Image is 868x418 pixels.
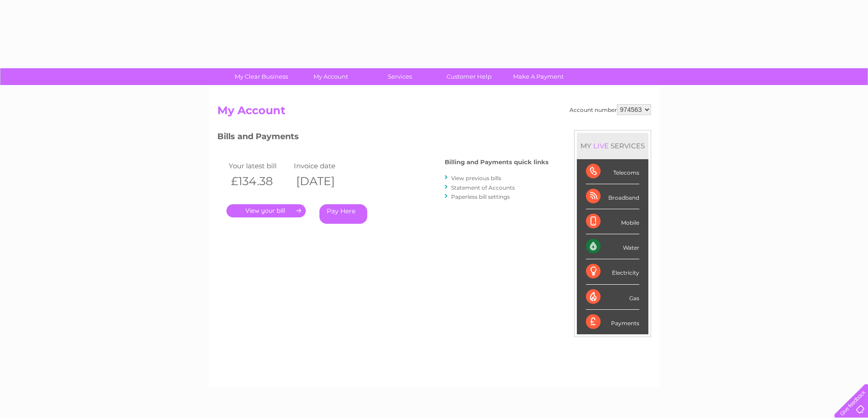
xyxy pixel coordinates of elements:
div: Account number [570,104,651,115]
h2: My Account [217,104,651,121]
a: Statement of Accounts [451,184,515,191]
div: MY SERVICES [577,133,648,159]
th: [DATE] [292,172,357,191]
div: LIVE [591,141,611,150]
div: Mobile [586,209,639,234]
td: Your latest bill [226,160,292,172]
a: Pay Here [319,204,367,224]
div: Payments [586,310,639,334]
a: View previous bills [451,175,501,181]
a: My Account [293,68,368,85]
a: Services [362,68,437,85]
h4: Billing and Payments quick links [445,159,549,166]
div: Electricity [586,259,639,284]
a: Make A Payment [501,68,576,85]
div: Gas [586,285,639,310]
a: My Clear Business [224,68,299,85]
h3: Bills and Payments [217,130,549,146]
div: Telecoms [586,159,639,184]
th: £134.38 [226,172,292,191]
div: Water [586,234,639,259]
div: Broadband [586,184,639,209]
a: . [226,204,306,217]
td: Invoice date [292,160,357,172]
a: Paperless bill settings [451,193,510,200]
a: Customer Help [431,68,507,85]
